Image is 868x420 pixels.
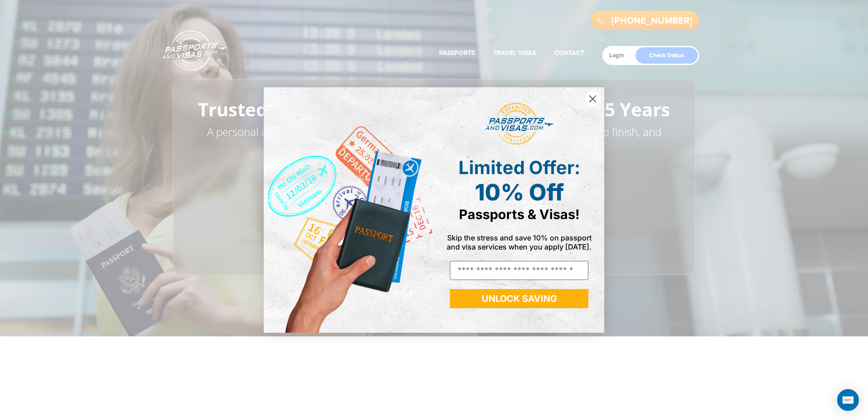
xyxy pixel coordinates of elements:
[837,389,859,411] div: Open Intercom Messenger
[459,156,580,179] span: Limited Offer:
[475,179,564,206] span: 10% Off
[485,103,553,145] img: passports and visas
[450,289,588,308] button: UNLOCK SAVING
[264,87,434,333] img: de9cda0d-0715-46ca-9a25-073762a91ba7.png
[585,91,601,107] button: Close dialog
[459,206,580,222] span: Passports & Visas!
[447,233,592,251] span: Skip the stress and save 10% on passport and visa services when you apply [DATE].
